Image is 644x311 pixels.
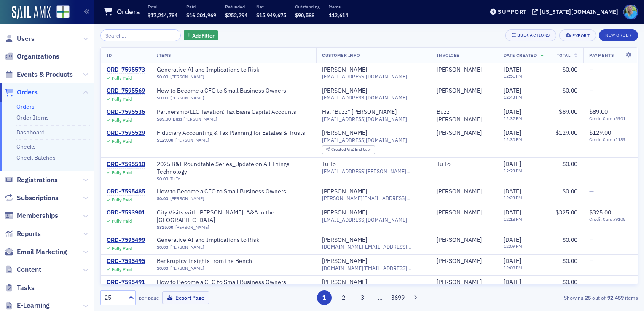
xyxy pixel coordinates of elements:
[175,137,209,143] a: [PERSON_NAME]
[437,87,482,95] a: [PERSON_NAME]
[562,87,577,94] span: $0.00
[322,188,367,196] a: [PERSON_NAME]
[17,34,35,43] span: Users
[517,33,550,38] div: Bulk Actions
[157,209,310,224] a: City Visits with [PERSON_NAME]: A&A in the [GEOGRAPHIC_DATA]
[562,188,577,195] span: $0.00
[437,279,482,286] a: [PERSON_NAME]
[107,236,145,244] div: ORD-7595499
[504,66,521,73] span: [DATE]
[5,301,50,310] a: E-Learning
[583,294,592,301] strong: 25
[16,129,45,136] a: Dashboard
[322,236,367,244] a: [PERSON_NAME]
[16,114,49,121] a: Order Items
[322,257,367,265] div: [PERSON_NAME]
[599,29,638,41] button: New Order
[504,243,522,249] time: 12:09 PM
[437,236,491,244] span: Katherine Reed
[504,209,521,216] span: [DATE]
[157,196,168,201] span: $0.00
[322,161,336,168] a: Tu To
[5,175,58,185] a: Registrations
[505,29,556,41] button: Bulk Actions
[437,209,491,217] span: Dana Short
[5,193,59,203] a: Subscriptions
[589,87,594,94] span: —
[157,129,305,137] a: Fiduciary Accounting & Tax Planning for Estates & Trusts
[322,217,407,223] span: [EMAIL_ADDRESS][DOMAIN_NAME]
[112,118,132,123] div: Fully Paid
[589,188,594,195] span: —
[17,175,58,185] span: Registrations
[498,8,527,16] div: Support
[322,168,425,174] span: [EMAIL_ADDRESS][PERSON_NAME][DOMAIN_NAME]
[225,4,247,10] p: Refunded
[322,265,425,271] span: [DOMAIN_NAME][EMAIL_ADDRESS][DOMAIN_NAME]
[157,209,310,224] span: City Visits with Mike Brand: A&A in the Rocket City
[5,70,73,79] a: Events & Products
[17,70,73,79] span: Events & Products
[105,293,123,302] div: 25
[562,160,577,168] span: $0.00
[317,290,332,305] button: 1
[112,139,132,144] div: Fully Paid
[157,74,168,80] span: $0.00
[589,257,594,265] span: —
[331,147,371,152] div: End User
[5,229,41,239] a: Reports
[437,161,451,168] a: Tu To
[5,88,38,97] a: Orders
[56,5,70,19] img: SailAMX
[437,188,482,196] a: [PERSON_NAME]
[17,193,59,203] span: Subscriptions
[437,108,491,123] a: Buzz [PERSON_NAME]
[112,246,132,251] div: Fully Paid
[322,52,360,58] span: Customer Info
[322,195,425,201] span: [PERSON_NAME][EMAIL_ADDRESS][DOMAIN_NAME]
[562,278,577,286] span: $0.00
[437,129,491,137] span: Meredith Harper
[572,33,590,38] div: Export
[437,161,491,168] span: Tu To
[437,236,482,244] a: [PERSON_NAME]
[437,257,482,265] a: [PERSON_NAME]
[107,66,145,74] div: ORD-7595573
[329,12,348,19] span: 112,614
[157,161,310,175] a: 2025 B&I Roundtable Series_Update on All Things Technology
[157,108,296,116] a: Partnership/LLC Taxation: Tax Basis Capital Accounts
[170,74,204,80] a: [PERSON_NAME]
[5,283,35,292] a: Tasks
[17,265,41,274] span: Content
[504,137,522,142] time: 12:30 PM
[589,129,611,137] span: $129.00
[162,291,209,304] button: Export Page
[504,188,521,195] span: [DATE]
[504,265,522,271] time: 12:08 PM
[504,216,522,222] time: 12:18 PM
[157,116,171,122] span: $89.00
[589,217,632,222] span: Credit Card x9105
[504,52,537,58] span: Date Created
[16,154,56,161] a: Check Batches
[107,188,145,196] a: ORD-7595485
[589,137,632,142] span: Credit Card x1139
[112,75,132,81] div: Fully Paid
[606,294,625,301] strong: 92,459
[17,229,41,239] span: Reports
[107,161,145,168] a: ORD-7595510
[437,129,482,137] div: [PERSON_NAME]
[184,30,218,41] button: AddFilter
[107,108,145,116] a: ORD-7595536
[437,257,491,265] span: Katherine Reed
[599,31,638,38] a: New Order
[589,116,632,121] span: Credit Card x5901
[559,29,596,41] button: Export
[157,176,168,182] span: $0.00
[322,129,367,137] a: [PERSON_NAME]
[173,116,217,122] a: Buzz [PERSON_NAME]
